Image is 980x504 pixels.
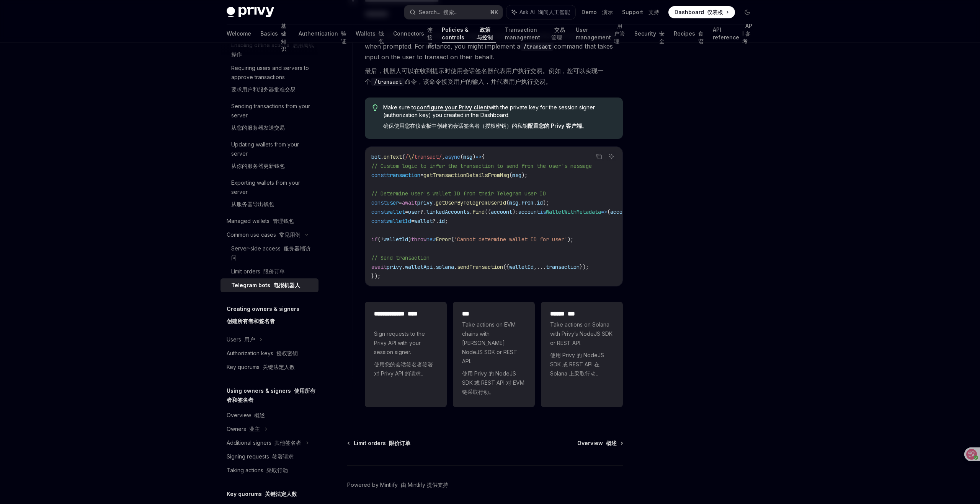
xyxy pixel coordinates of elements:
[371,78,405,86] code: /transact
[227,24,251,43] a: Welcome
[387,263,402,270] span: privy
[389,440,410,446] font: 限价订单
[231,201,274,207] font: 从服务器导出钱包
[227,363,295,372] div: Key quorums
[384,236,408,243] span: walletId
[273,218,294,224] font: 管理钱包
[580,263,589,270] span: });
[374,361,433,377] font: 使用您的会话签名者签署对 Privy API 的请求。
[220,360,318,374] a: Key quorums 关键法定人数
[227,349,298,358] div: Authorization keys
[607,208,610,215] span: (
[220,138,318,176] a: Updating wallets from your server从你的服务器更新钱包
[220,214,318,228] a: Managed wallets 管理钱包
[227,304,299,329] h5: Creating owners & signers
[231,163,285,169] font: 从你的服务器更新钱包
[265,491,297,497] font: 关键法定人数
[463,153,472,160] span: msg
[577,439,617,447] span: Overview
[453,302,535,407] a: ***Take actions on EVM chains with [PERSON_NAME] NodeJS SDK or REST API.使用 Privy 的 NodeJS SDK 或 R...
[462,320,526,400] span: Take actions on EVM chains with [PERSON_NAME] NodeJS SDK or REST API.
[420,208,426,215] span: ?.
[404,5,503,19] button: Search... 搜索...⌘K
[426,208,469,215] span: linkedAccounts
[475,153,482,160] span: =>
[457,263,503,270] span: sendTransaction
[347,481,448,489] a: Powered by Mintlify 由 Mintlify 提供支持
[634,24,665,43] a: Security 安全
[469,208,472,215] span: .
[356,24,384,43] a: Wallets 钱包
[519,8,570,16] span: Ask AI
[512,172,521,179] span: msg
[231,244,314,262] div: Server-side access
[439,218,445,224] span: id
[227,335,255,344] div: Users
[659,30,665,44] font: 安全
[371,190,546,197] span: // Determine user's wallet ID from their Telegram user ID
[594,151,604,161] button: Copy the contents from the code block
[341,30,346,44] font: 验证
[383,122,587,129] font: 确保使用您在仪表板中创建的会话签名者（授权密钥）的私钥 。
[509,199,518,206] span: msg
[231,63,314,97] div: Requiring users and servers to approve transactions
[668,6,735,18] a: Dashboard 仪表板
[402,199,417,206] span: await
[445,218,448,224] span: ;
[227,411,265,420] div: Overview
[490,9,498,15] span: ⌘ K
[260,24,289,43] a: Basics 基础知识
[220,61,318,99] a: Requiring users and servers to approve transactions要求用户和服务器批准交易
[227,424,260,434] div: Owners
[674,24,704,43] a: Recipes 食谱
[384,153,402,160] span: onText
[220,242,318,265] a: Server-side access 服务器端访问
[372,104,378,111] svg: Tip
[515,208,518,215] span: :
[405,208,408,215] span: =
[231,102,314,135] div: Sending transactions from your server
[365,30,623,90] span: Finally, the bot can use the session signer to execute transactions on the user’s behalf when pro...
[509,172,512,179] span: (
[231,178,314,212] div: Exporting wallets from your server
[537,199,543,206] span: id
[405,263,433,270] span: walletApi
[227,452,294,461] div: Signing requests
[227,230,301,239] div: Common use cases
[648,9,659,15] font: 支持
[622,8,659,16] a: Support 支持
[231,267,285,276] div: Limit orders
[387,172,420,179] span: transaction
[506,5,575,19] button: Ask AI 询问人工智能
[249,426,260,432] font: 业主
[550,320,614,381] span: Take actions on Solana with Privy’s NodeJS SDK or REST API.
[518,199,521,206] span: .
[408,208,420,215] span: user
[602,9,613,15] font: 演示
[371,153,381,160] span: bot
[399,199,402,206] span: =
[227,216,294,226] div: Managed wallets
[503,263,509,270] span: ({
[220,99,318,138] a: Sending transactions from your server从您的服务器发送交易
[379,30,384,44] font: 钱包
[411,218,414,224] span: =
[423,172,509,179] span: getTransactionDetailsFromMsg
[713,24,753,43] a: API reference API 参考
[417,199,433,206] span: privy
[227,438,301,447] div: Additional signers
[266,467,288,473] font: 采取行动
[443,9,457,15] font: 搜索...
[601,208,607,215] span: =>
[220,408,318,422] a: Overview 概述
[540,208,546,215] span: is
[381,153,384,160] span: .
[411,236,426,243] span: throw
[374,329,438,381] span: Sign requests to the Privy API with your session signer.
[420,172,423,179] span: =
[521,172,528,179] span: );
[520,42,554,51] code: /transact
[698,30,704,44] font: 食谱
[518,208,540,215] span: account
[220,278,318,292] a: Telegram bots 电报机器人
